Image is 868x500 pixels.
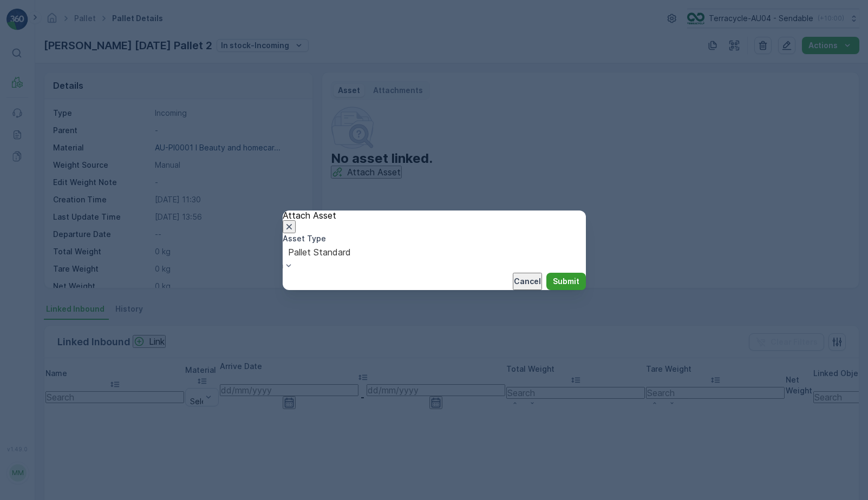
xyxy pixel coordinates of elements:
label: Asset Type [283,234,326,243]
p: Submit [553,276,579,287]
p: Attach Asset [283,210,586,220]
p: Cancel [514,276,541,287]
button: Submit [546,273,586,290]
button: Cancel [513,273,542,290]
